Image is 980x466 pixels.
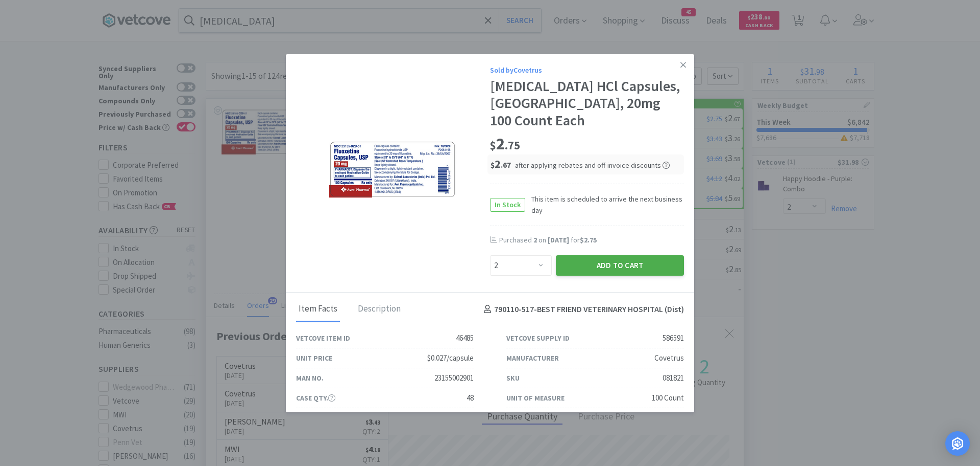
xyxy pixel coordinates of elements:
[296,352,332,364] div: Unit Price
[355,297,403,322] div: Description
[490,134,520,154] span: 2
[654,352,684,364] div: Covetrus
[458,412,474,424] div: Each
[506,372,520,384] div: SKU
[434,372,474,384] div: 23155002901
[548,235,569,245] span: [DATE]
[427,352,474,364] div: $0.027/capsule
[652,392,684,404] div: 100 Count
[296,297,340,322] div: Item Facts
[556,255,684,276] button: Add to Cart
[490,138,496,152] span: $
[663,332,684,344] div: 586591
[296,332,350,344] div: Vetcove Item ID
[501,160,511,170] span: . 67
[515,161,670,170] span: after applying rebates and off-invoice discounts
[491,160,495,170] span: $
[491,157,511,171] span: 2
[467,392,474,404] div: 48
[506,332,570,344] div: Vetcove Supply ID
[945,431,970,456] div: Open Intercom Messenger
[668,412,684,424] div: $3.33
[499,235,684,246] div: Purchased on for
[663,372,684,384] div: 081821
[490,78,684,129] div: [MEDICAL_DATA] HCl Capsules, [GEOGRAPHIC_DATA], 20mg 100 Count Each
[533,235,537,245] span: 2
[296,392,335,404] div: Case Qty.
[456,332,474,344] div: 46485
[329,141,457,199] img: c189d163c7704854a967c81bfabc28a8_586591.png
[506,352,559,364] div: Manufacturer
[490,64,684,76] div: Sold by Covetrus
[480,303,684,316] h4: 790110-517 - BEST FRIEND VETERINARY HOSPITAL (Dist)
[525,193,684,216] span: This item is scheduled to arrive the next business day
[296,372,324,384] div: Man No.
[580,235,597,245] span: $2.75
[506,392,565,404] div: Unit of Measure
[505,138,520,152] span: . 75
[491,198,525,211] span: In Stock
